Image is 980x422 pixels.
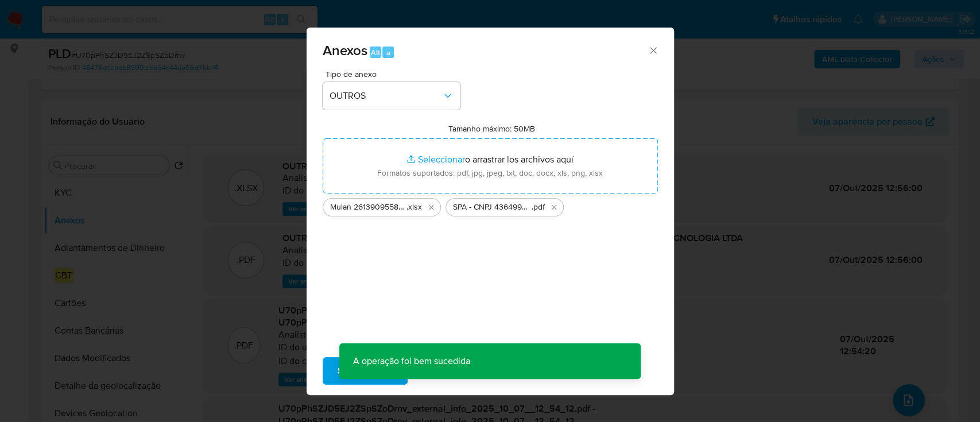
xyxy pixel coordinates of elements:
span: Tipo de anexo [326,70,463,78]
button: OUTROS [323,82,460,110]
p: A operação foi bem sucedida [339,343,484,379]
button: Subir arquivo [323,357,408,385]
span: Subir arquivo [338,358,393,384]
button: Eliminar Mulan 2613909558_2025_10_07_09_14_47.xlsx [424,200,438,214]
span: .xlsx [406,202,422,213]
span: OUTROS [330,90,442,102]
label: Tamanho máximo: 50MB [448,123,535,134]
button: Cerrar [648,45,658,55]
ul: Archivos seleccionados [323,193,658,216]
span: Anexos [323,40,367,60]
span: .pdf [532,202,545,213]
span: Mulan 2613909558_2025_10_07_09_14_47 [330,202,406,213]
span: SPA - CNPJ 43649984000149 - ZIV DIGITAL MARKETING, EVENTOS, SUPORTE E TECNOLOGIA LTDA. [453,202,532,213]
span: Alt [371,47,380,58]
span: Cancelar [427,358,464,384]
button: Eliminar SPA - CNPJ 43649984000149 - ZIV DIGITAL MARKETING, EVENTOS, SUPORTE E TECNOLOGIA LTDA..pdf [547,200,561,214]
span: a [386,47,390,58]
